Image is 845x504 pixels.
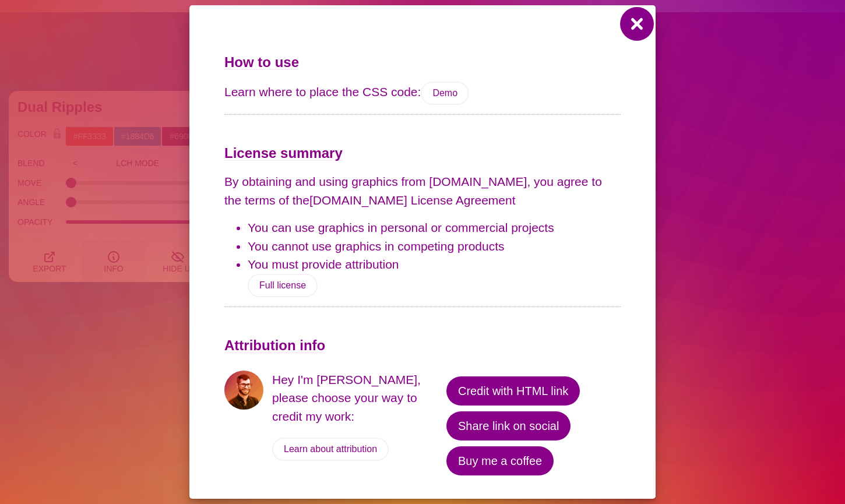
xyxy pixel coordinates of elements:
li: You cannot use graphics in competing products [248,237,621,256]
a: Learn about attribution [272,438,389,461]
p: Hey I'm [PERSON_NAME], please choose your way to credit my work: [272,371,446,435]
span: License summary [224,145,343,161]
img: matt-visiwig-portrait.jpg [224,371,263,410]
p: By obtaining and using graphics from [DOMAIN_NAME], you agree to the terms of the [224,172,621,209]
button: Buy me a coffee [446,446,554,475]
p: Learn where to place the CSS code: [224,82,621,105]
a: Full license [248,274,318,297]
a: [DOMAIN_NAME] License Agreement [309,193,516,207]
li: You can use graphics in personal or commercial projects [248,218,621,237]
button: Credit with HTML link [446,376,580,406]
span: How to use [224,54,299,70]
li: You must provide attribution [248,255,621,274]
a: Demo [421,82,469,105]
button: Share link on social [446,411,571,440]
span: Attribution info [224,337,325,353]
